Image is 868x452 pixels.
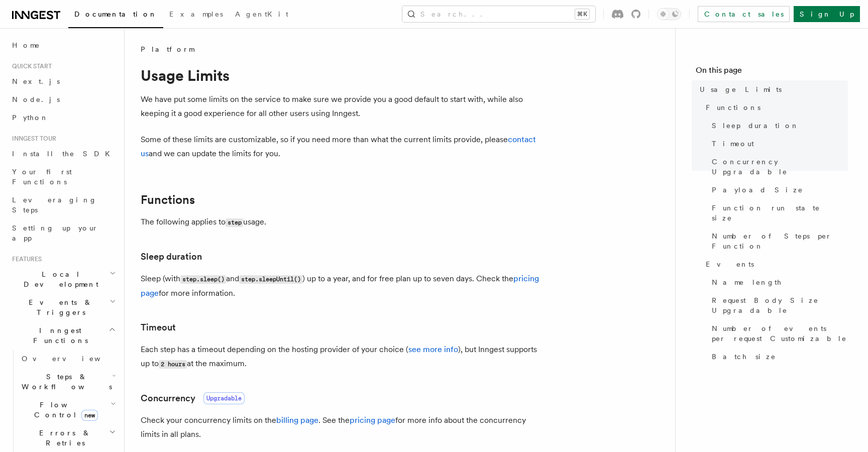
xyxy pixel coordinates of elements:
span: Events & Triggers [8,297,110,317]
p: Check your concurrency limits on the . See the for more info about the concurrency limits in all ... [141,413,542,441]
p: Sleep (with and ) up to a year, and for free plan up to seven days. Check the for more information. [141,272,542,300]
a: pricing page [350,415,395,425]
p: We have put some limits on the service to make sure we provide you a good default to start with, ... [141,92,542,121]
button: Local Development [8,265,118,293]
button: Toggle dark mode [657,8,681,20]
a: Setting up your app [8,219,118,247]
a: Leveraging Steps [8,191,118,219]
a: Function run state size [708,199,848,227]
span: Flow Control [18,400,111,420]
button: Search...⌘K [402,6,595,22]
span: Batch size [712,352,776,362]
a: Next.js [8,72,118,90]
span: Upgradable [203,392,245,404]
span: Number of events per request Customizable [712,323,848,344]
code: step.sleepUntil() [239,275,302,284]
a: Sleep duration [708,117,848,135]
kbd: ⌘K [575,9,589,19]
span: Features [8,255,42,263]
code: step.sleep() [180,275,226,284]
span: Documentation [74,10,157,18]
span: Sleep duration [712,121,799,131]
a: ConcurrencyUpgradable [141,391,245,405]
span: Python [12,114,49,122]
span: AgentKit [235,10,288,18]
span: Inngest Functions [8,325,108,346]
span: Request Body Size Upgradable [712,295,848,315]
a: AgentKit [229,3,294,27]
span: Leveraging Steps [12,196,97,214]
a: Timeout [708,135,848,153]
span: Name length [712,277,782,287]
a: Payload Size [708,181,848,199]
span: Events [706,259,754,269]
a: Timeout [141,320,176,334]
a: Concurrency Upgradable [708,153,848,181]
a: Batch size [708,348,848,366]
a: Usage Limits [696,80,848,98]
button: Errors & Retries [18,424,118,452]
a: Functions [141,193,195,207]
h1: Usage Limits [141,66,542,84]
span: Inngest tour [8,135,56,143]
a: Sign Up [794,6,860,22]
span: new [81,410,98,421]
a: Node.js [8,90,118,108]
span: Local Development [8,269,110,289]
a: Name length [708,273,848,291]
p: Some of these limits are customizable, so if you need more than what the current limits provide, ... [141,133,542,161]
button: Events & Triggers [8,293,118,321]
a: Your first Functions [8,163,118,191]
span: Usage Limits [700,84,782,94]
span: Timeout [712,139,754,149]
a: Request Body Size Upgradable [708,291,848,319]
span: Functions [706,102,761,112]
span: Payload Size [712,185,803,195]
span: Setting up your app [12,224,98,242]
span: Next.js [12,77,60,85]
span: Your first Functions [12,168,72,186]
a: Documentation [68,3,163,28]
a: Home [8,36,118,54]
span: Function run state size [712,203,848,223]
a: see more info [408,345,458,354]
a: Overview [18,350,118,368]
a: Functions [702,98,848,117]
button: Steps & Workflows [18,368,118,396]
p: The following applies to usage. [141,215,542,230]
a: Sleep duration [141,250,202,264]
span: Overview [22,355,125,363]
a: Number of Steps per Function [708,227,848,255]
code: 2 hours [159,360,187,369]
span: Steps & Workflows [18,372,112,392]
span: Number of Steps per Function [712,231,848,251]
a: Python [8,108,118,127]
p: Each step has a timeout depending on the hosting provider of your choice ( ), but Inngest support... [141,343,542,371]
a: Contact sales [698,6,790,22]
button: Flow Controlnew [18,396,118,424]
span: Quick start [8,62,52,70]
span: Home [12,40,40,50]
span: Examples [169,10,223,18]
button: Inngest Functions [8,321,118,350]
a: Events [702,255,848,273]
span: Platform [141,44,194,54]
h4: On this page [696,64,848,80]
a: Examples [163,3,229,27]
a: Install the SDK [8,145,118,163]
a: Number of events per request Customizable [708,319,848,348]
a: billing page [276,415,318,425]
span: Install the SDK [12,150,116,158]
span: Node.js [12,95,60,103]
code: step [226,218,243,227]
span: Concurrency Upgradable [712,157,848,177]
span: Errors & Retries [18,428,109,448]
